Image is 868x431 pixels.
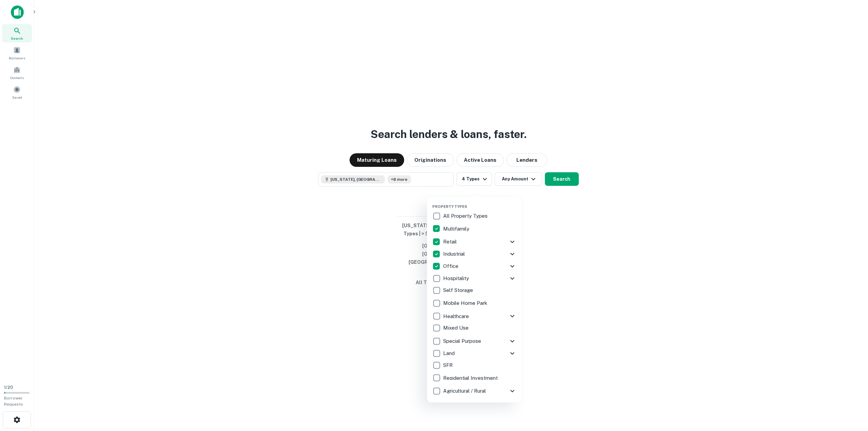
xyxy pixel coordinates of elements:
[432,335,516,347] div: Special Purpose
[443,349,456,357] p: Land
[432,260,516,272] div: Office
[443,286,474,294] p: Self Storage
[443,262,460,270] p: Office
[432,204,467,209] span: Property Types
[443,387,487,395] p: Agricultural / Rural
[443,312,470,320] p: Healthcare
[443,361,454,369] p: SFR
[432,248,516,260] div: Industrial
[432,272,516,285] div: Hospitality
[443,374,499,382] p: Residential Investment
[432,236,516,248] div: Retail
[443,274,470,282] p: Hospitality
[443,324,470,332] p: Mixed Use
[443,250,466,258] p: Industrial
[443,299,489,307] p: Mobile Home Park
[443,212,489,220] p: All Property Types
[443,225,471,233] p: Multifamily
[432,347,516,359] div: Land
[443,238,458,246] p: Retail
[834,377,868,409] iframe: Chat Widget
[432,310,516,322] div: Healthcare
[432,385,516,397] div: Agricultural / Rural
[443,337,482,345] p: Special Purpose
